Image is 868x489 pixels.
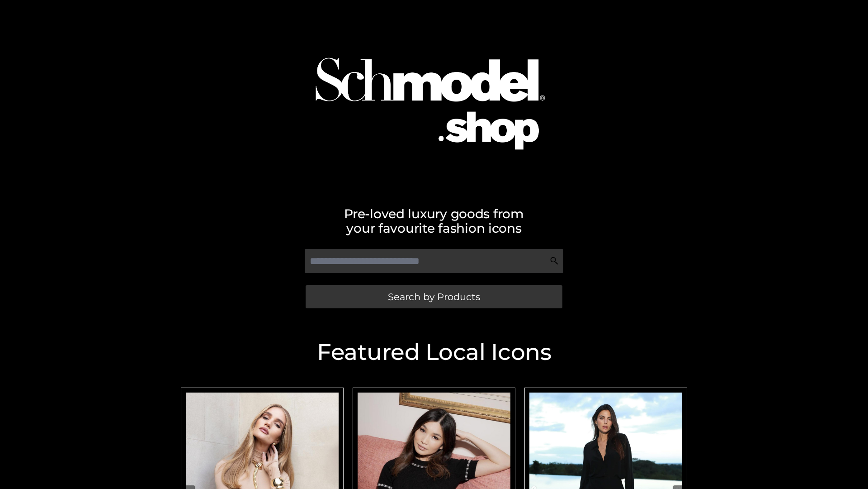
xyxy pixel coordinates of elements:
img: Search Icon [550,256,559,265]
h2: Featured Local Icons​ [176,341,692,364]
a: Search by Products [306,285,562,308]
h2: Pre-loved luxury goods from your favourite fashion icons [176,206,692,235]
span: Search by Products [388,292,480,302]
